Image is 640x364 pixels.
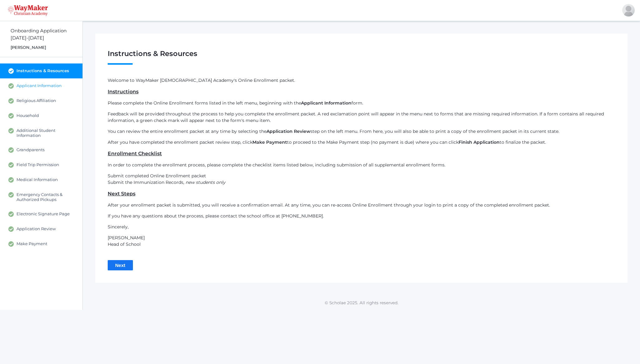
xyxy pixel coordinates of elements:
p: © Scholae 2025. All rights reserved. [83,300,640,306]
strong: Application Review [266,128,310,134]
span: Instructions & Resources [16,68,69,74]
li: Submit completed Online Enrollment packet [108,173,615,179]
em: , new students only [183,180,225,185]
span: Additional Student Information [16,128,76,138]
div: [DATE]-[DATE] [11,35,82,42]
p: After you have completed the enrollment packet review step, click to proceed to the Make Payment ... [108,139,615,146]
span: Application Review [16,226,56,232]
li: Submit the Immunization Records [108,179,615,186]
u: Next Steps [108,191,135,197]
strong: Finish Application [459,139,500,145]
p: Welcome to WayMaker [DEMOGRAPHIC_DATA] Academy's Online Enrollment packet. [108,77,615,84]
h1: Instructions & Resources [108,50,615,65]
span: Field Trip Permission [16,162,59,168]
p: If you have any questions about the process, please contact the school office at [PHONE_NUMBER]. [108,213,615,219]
strong: Applicant Information [301,100,351,106]
div: [PERSON_NAME] [11,44,82,51]
strong: Make Payment [252,139,287,145]
img: 4_waymaker-logo-stack-white.png [8,5,48,16]
span: Applicant Information [16,83,62,89]
div: Jason Roberts [622,4,635,16]
span: Religious Affiliation [16,98,56,104]
p: You can review the entire enrollment packet at any time by selecting the step on the left menu. F... [108,128,615,135]
span: Electronic Signature Page [16,211,70,217]
span: Household [16,113,39,119]
span: Grandparents [16,147,45,153]
input: Next [108,260,133,270]
p: [PERSON_NAME] Head of School [108,235,615,248]
p: After your enrollment packet is submitted, you will receive a confirmation email. At any time, yo... [108,202,615,208]
span: Emergency Contacts & Authorized Pickups [16,192,76,202]
p: Feedback will be provided throughout the process to help you complete the enrollment packet. A re... [108,111,615,124]
u: Enrollment Checklist [108,151,162,156]
p: Sincerely, [108,224,615,230]
span: Make Payment [16,241,47,247]
u: Instructions [108,89,139,95]
span: Medical Information [16,177,58,183]
p: Please complete the Online Enrollment forms listed in the left menu, beginning with the form. [108,100,615,106]
p: In order to complete the enrollment process, please complete the checklist items listed below, in... [108,162,615,168]
div: Onboarding Application [11,27,82,35]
